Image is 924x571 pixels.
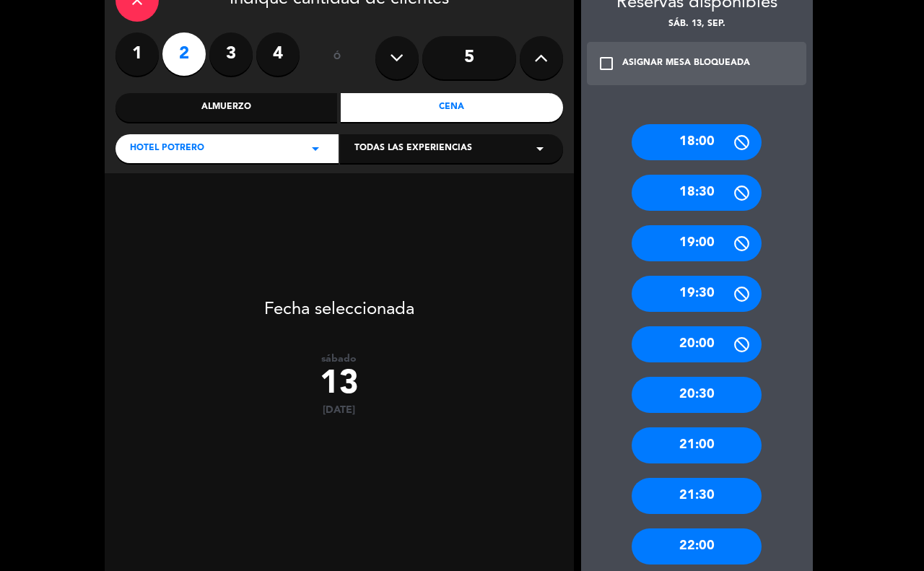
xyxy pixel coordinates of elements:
div: 22:00 [632,528,762,565]
div: Fecha seleccionada [105,278,574,324]
div: 18:00 [632,124,762,160]
div: 13 [105,365,574,404]
div: 21:30 [632,478,762,514]
label: 3 [209,32,253,76]
div: ASIGNAR MESA BLOQUEADA [622,56,750,71]
div: 19:30 [632,276,762,312]
div: Cena [341,93,563,122]
i: arrow_drop_down [531,140,549,157]
div: [DATE] [105,404,574,417]
div: ó [314,32,361,83]
div: sáb. 13, sep. [581,17,813,32]
i: check_box_outline_blank [598,55,615,72]
label: 4 [256,32,300,76]
i: arrow_drop_down [307,140,324,157]
span: Todas las experiencias [354,141,472,156]
div: 19:00 [632,225,762,261]
div: 20:30 [632,377,762,413]
div: 18:30 [632,175,762,211]
div: 21:00 [632,427,762,463]
div: 20:00 [632,326,762,362]
label: 1 [115,32,159,76]
label: 2 [162,32,206,76]
div: Almuerzo [115,93,338,122]
span: Hotel Potrero [130,141,204,156]
div: sábado [105,353,574,365]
